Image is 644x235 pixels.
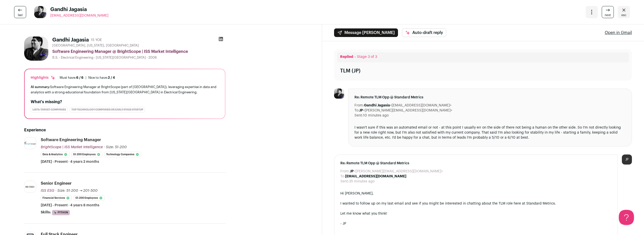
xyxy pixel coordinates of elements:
[340,55,353,59] span: Replied
[359,109,363,112] b: JP
[31,107,68,112] div: Lists: Target Companies
[364,104,390,107] b: Gandhi Jagasia
[363,113,389,118] dd: 10 minutes ago
[41,195,72,201] li: Financial Services
[340,67,360,74] div: TLM (JP)
[31,85,50,89] span: AI summary:
[76,76,84,79] span: 6 / 6
[41,210,51,215] span: Skills:
[334,28,398,37] button: Message [PERSON_NAME]
[52,49,225,55] div: Software Engineering Manager @ BrightScope | ISS Market Intelligence
[340,169,350,174] dt: From:
[55,189,98,192] span: · Size: 51-200 → 201-500
[108,76,115,79] span: 2 / 4
[104,152,141,157] li: Technology Companies
[34,6,46,18] img: 64bba13a138e4fcc170bc5ffadb3320d43e47215525353c32a7d7fb84907ab51.jpg
[618,6,630,18] a: Close
[340,221,612,226] div: - JP
[350,169,443,174] dd: <[PERSON_NAME][EMAIL_ADDRESS][DOMAIN_NAME]>
[41,145,103,149] span: BrightScope | ISS Market Intelligence
[24,142,36,145] img: 1686a9998e3475ce3c1452acbfdcbf4cf1033b4ac62e9841b48abab9c8ba1c65.jpg
[50,6,108,13] span: Gandhi Jagasia
[354,95,626,100] span: Re: Remote TLM Opp @ Standard Metrics
[24,184,36,190] img: c5dd2f0cedc02ed7b1501dbe470f1101f75a3ffa8df9b07e4c85847b4d7a9d7f.jpg
[52,56,225,60] div: B.S. - Electrical Engineering - [US_STATE][GEOGRAPHIC_DATA] - 2008
[602,6,614,18] a: next
[340,191,612,196] div: Hi [PERSON_NAME],
[31,75,56,80] div: Highlights
[104,145,127,149] span: · Size: 51-200
[340,174,345,179] dt: To:
[41,137,101,143] div: Software Engineering Manager
[359,108,452,113] dd: <[PERSON_NAME][EMAIL_ADDRESS][DOMAIN_NAME]>
[349,179,375,184] dd: 35 minutes ago
[24,127,225,133] h2: Experience
[50,14,108,17] span: [EMAIL_ADDRESS][DOMAIN_NAME]
[402,28,446,37] button: Auto-draft reply
[91,37,102,43] div: 15 YOE
[621,13,626,17] span: esc
[364,103,452,108] dd: <[EMAIL_ADDRESS][DOMAIN_NAME]>
[41,203,99,208] span: [DATE] - Present · 4 years 8 months
[71,152,102,157] li: 51-200 employees
[354,103,364,108] dt: From:
[41,189,54,192] span: ISS ESG
[340,211,612,216] div: Let me know what you think!
[340,161,612,166] span: Re: Remote TLM Opp @ Standard Metrics
[52,44,139,48] span: [GEOGRAPHIC_DATA], [US_STATE], [GEOGRAPHIC_DATA]
[605,30,632,36] a: Open in Gmail
[18,13,23,17] span: last
[354,108,359,113] dt: To:
[605,13,611,17] span: next
[31,99,219,105] h2: What's missing?
[50,13,108,18] a: [EMAIL_ADDRESS][DOMAIN_NAME]
[52,36,89,44] h1: Gandhi Jagasia
[334,89,344,99] img: 64bba13a138e4fcc170bc5ffadb3320d43e47215525353c32a7d7fb84907ab51.jpg
[31,84,219,95] div: Software Engineering Manager at BrightScope (part of [GEOGRAPHIC_DATA]), leveraging expertise in ...
[357,55,377,59] span: Stage 3 of 3
[354,55,356,59] span: –
[340,179,349,184] dt: Sent:
[60,76,84,80] div: Must have:
[350,170,354,173] b: JP
[41,159,99,164] span: [DATE] - Present · 4 years 2 months
[619,210,634,225] iframe: Help Scout Beacon - Open
[586,6,598,18] button: Open dropdown
[345,175,406,178] b: [EMAIL_ADDRESS][DOMAIN_NAME]
[14,6,26,18] a: last
[41,152,69,157] li: Data & Analytics
[52,210,70,215] li: Python
[354,125,626,140] div: I wasn't sure if this was an automated email or not - at this point I usually err on the side of ...
[24,36,48,61] img: 64bba13a138e4fcc170bc5ffadb3320d43e47215525353c32a7d7fb84907ab51.jpg
[60,76,115,80] ul: |
[340,201,612,206] div: I wanted to follow up on my last email and see if you might be interested in chatting about the T...
[88,76,115,80] div: Nice to have:
[70,107,145,112] div: Top Technology Companies or Early Stage Startup
[41,181,72,186] div: Senior Engineer
[622,154,632,165] div: JP
[354,113,363,118] dt: Sent:
[74,195,105,201] li: 51-200 employees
